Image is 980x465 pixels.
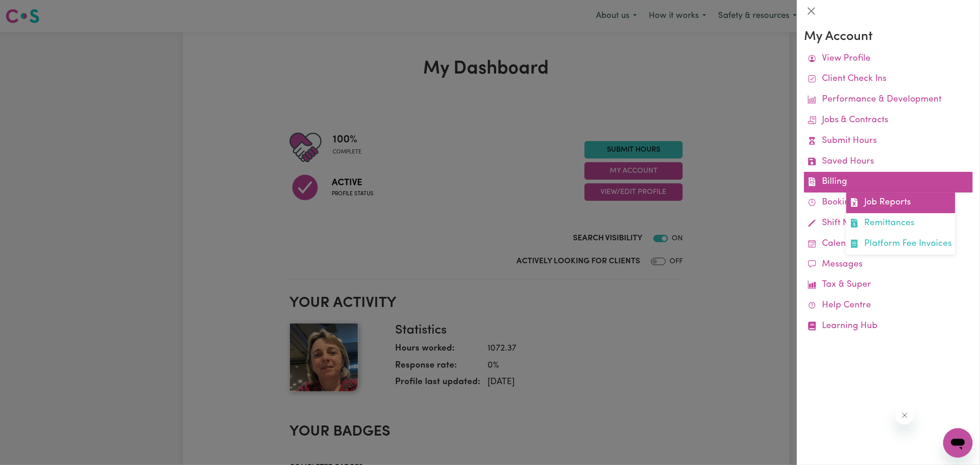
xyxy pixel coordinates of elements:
[804,193,973,213] a: Bookings
[804,213,973,234] a: Shift Notes
[895,406,914,425] iframe: Close message
[804,172,973,193] a: BillingJob ReportsRemittancesPlatform Fee Invoices
[804,4,819,18] button: Close
[804,29,973,45] h3: My Account
[804,152,973,172] a: Saved Hours
[804,69,973,90] a: Client Check Ins
[804,295,973,316] a: Help Centre
[804,110,973,131] a: Jobs & Contracts
[6,6,56,14] span: Need any help?
[804,255,973,275] a: Messages
[846,213,955,234] a: Remittances
[804,316,973,337] a: Learning Hub
[846,193,955,213] a: Job Reports
[804,49,973,69] a: View Profile
[804,90,973,110] a: Performance & Development
[846,234,955,255] a: Platform Fee Invoices
[943,428,973,458] iframe: Button to launch messaging window
[804,131,973,152] a: Submit Hours
[804,275,973,295] a: Tax & Super
[804,234,973,255] a: Calendar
